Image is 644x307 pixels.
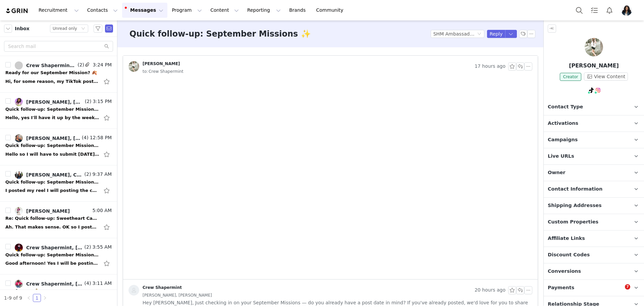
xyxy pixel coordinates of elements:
span: Affiliate Links [548,235,585,242]
input: Search mail [4,41,113,52]
li: 1-9 of 9 [4,294,22,302]
button: Contacts [83,3,122,18]
span: Conversions [548,268,581,275]
div: [PERSON_NAME], Crew Shapermint [26,172,83,177]
li: Previous Page [25,294,33,302]
a: Community [312,3,351,18]
span: Discount Codes [548,251,590,259]
a: [PERSON_NAME], [PERSON_NAME], Crew Shapermint [15,134,80,142]
span: Live URLs [548,153,574,160]
div: SHM Ambassadors: September Mission [433,30,476,38]
span: (2) [76,61,84,68]
i: icon: down [81,27,85,31]
div: [PERSON_NAME], [PERSON_NAME], Crew Shapermint [26,99,84,105]
img: 82ab7058-4f2b-4271-a8e6-9013d4caa893.jpg [15,98,23,106]
a: 1 [33,294,41,302]
div: Crew Shapermint, [PERSON_NAME] [26,245,83,250]
div: Good afternoon! Yes I will be posting by this Friday On Tue, Sep 30, 2025 at 11:02 AM Crew Shaper... [5,260,99,267]
a: Crew Shapermint, [PERSON_NAME] [15,61,76,69]
button: Content [206,3,243,18]
span: Crew Shapermint [143,68,183,75]
a: Crew Shapermint, [PERSON_NAME] [15,280,83,288]
img: Kayla Colburn [585,38,603,56]
div: Hello so I will have to submit tomorrow my video in drafts got deleted some how ☹️ On Sep 30, 202... [5,151,99,158]
div: Unread only [53,25,77,32]
a: [PERSON_NAME], Crew Shapermint [15,171,83,179]
a: [PERSON_NAME] [128,61,180,72]
div: Crew Shapermint, [PERSON_NAME] [26,63,76,68]
button: Profile [617,5,639,16]
div: Crew Shapermint, [PERSON_NAME] [26,281,83,287]
img: 50014deb-50cc-463a-866e-1dfcd7f1078d.jpg [621,5,632,16]
div: Quick follow-up: September Missions ✨ [5,179,99,186]
div: Ah. That makes sense. OK so I posted it and I just directed people to the link bio instead of an ... [5,224,99,231]
img: 40151f9c-e61f-4c71-b797-1884c584e7ac.jpg [15,244,23,252]
button: Reporting [243,3,285,18]
img: a3540e8c-1e97-4835-9ee5-fc341cffcd98.jpg [15,280,23,288]
li: Next Page [41,294,49,302]
div: Quick follow-up: September Missions ✨ [5,106,99,113]
li: 1 [33,294,41,302]
span: Custom Properties [548,218,598,226]
a: Tasks [587,3,602,18]
span: 17 hours ago [475,62,505,70]
img: 1ce55016-d303-4772-a48f-b564cd1ff329.jpg [128,61,139,72]
div: [PERSON_NAME] [143,61,180,66]
i: icon: search [104,44,109,49]
img: placeholder-contacts.jpeg [128,285,139,296]
span: 20 hours ago [475,286,505,294]
div: Quick follow-up: September Missions ✨ [5,142,99,149]
a: Crew Shapermint, [PERSON_NAME] [15,244,83,252]
button: Program [168,3,206,18]
div: Re: Quick follow-up: Sweetheart Cami launch 💕 [5,215,99,222]
div: [PERSON_NAME] 17 hours agoto:Crew Shapermint [123,56,538,81]
a: Brands [285,3,312,18]
i: icon: right [43,296,47,300]
span: Owner [548,169,566,176]
a: [PERSON_NAME] [15,207,70,215]
span: Campaigns [548,136,578,144]
img: grin logo [5,8,29,14]
img: 30112e29-7e27-40cc-9470-b4650644fd55.jpg [15,171,23,179]
div: Hello, yes I'll have it up by the weekend for you, sorry for the delay I had issues with my phone... [5,114,99,121]
span: Contact Information [548,186,602,193]
span: Inbox [15,25,30,32]
iframe: Intercom live chat [611,284,627,300]
button: Messages [122,3,167,18]
span: Payments [548,284,574,292]
div: Crew Shapermint [143,285,182,290]
span: Contact Type [548,103,583,111]
div: Yay for Q4! 💃 [5,288,40,295]
span: Send Email [105,24,113,33]
h3: Quick follow-up: September Missions ✨ [129,28,311,40]
div: Quick follow-up: September Missions ✨ [5,252,99,258]
span: Shipping Addresses [548,202,602,209]
a: [PERSON_NAME], [PERSON_NAME], Crew Shapermint [15,98,84,106]
span: Creator [560,73,582,81]
div: Ready for our September Mission? 🍂 [5,69,97,76]
a: Crew Shapermint [128,285,182,296]
button: Recruitment [35,3,83,18]
button: Notifications [602,3,617,18]
span: 7 [625,284,630,290]
div: I posted my reel I will posting the carousel this week Sent from my iPhone On Sep 30, 2025, at 12... [5,187,99,194]
button: Search [572,3,587,18]
span: Activations [548,120,578,127]
img: 003b24ba-4507-49d5-9106-3a40edabcaaa.jpg [15,134,23,142]
div: Hi, for some reason, my TikTok post won't load on the Grin site. So I wanted to go ahead and send... [5,78,99,85]
div: [PERSON_NAME] [26,208,70,214]
button: View Content [584,72,628,81]
div: [PERSON_NAME], [PERSON_NAME], Crew Shapermint [26,136,80,141]
img: 58f9ebcb-cb3e-4137-add7-99b8c8ed3548.jpg [15,207,23,215]
p: [PERSON_NAME] [544,62,644,70]
i: icon: left [27,296,31,300]
img: instagram.svg [595,88,601,93]
button: Reply [487,30,505,38]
